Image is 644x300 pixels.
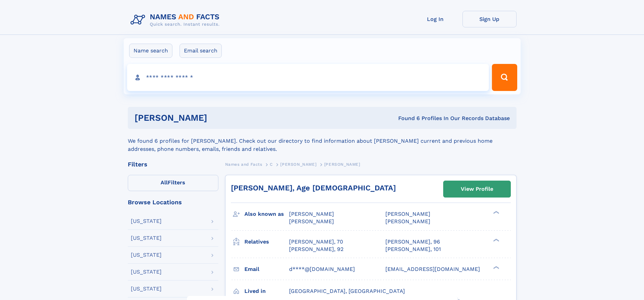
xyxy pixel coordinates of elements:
div: [US_STATE] [131,286,162,292]
a: Names and Facts [225,160,262,168]
a: [PERSON_NAME] [280,160,316,168]
div: [US_STATE] [131,218,162,224]
h3: Lived in [244,285,289,297]
button: Search Button [492,64,517,91]
input: search input [127,64,489,91]
div: We found 6 profiles for [PERSON_NAME]. Check out our directory to find information about [PERSON_... [128,129,517,153]
h3: Relatives [244,236,289,248]
label: Name search [129,44,172,58]
img: Logo Names and Facts [128,11,225,29]
h3: Email [244,263,289,275]
div: [US_STATE] [131,235,162,241]
a: [PERSON_NAME], 92 [289,246,343,253]
a: Log In [408,11,462,27]
a: [PERSON_NAME], 96 [385,238,440,246]
a: [PERSON_NAME], 101 [385,246,441,253]
div: ❯ [492,238,500,242]
span: [PERSON_NAME] [324,162,360,167]
a: Sign Up [462,11,517,27]
div: ❯ [492,210,500,215]
a: [PERSON_NAME], Age [DEMOGRAPHIC_DATA] [231,184,396,192]
label: Email search [180,44,222,58]
div: Found 6 Profiles In Our Records Database [303,115,510,122]
span: [PERSON_NAME] [289,218,334,225]
a: [PERSON_NAME], 70 [289,238,343,246]
label: Filters [128,175,218,191]
h3: Also known as [244,208,289,220]
div: View Profile [461,181,493,197]
span: C [270,162,273,167]
a: C [270,160,273,168]
h1: [PERSON_NAME] [135,114,303,122]
span: [PERSON_NAME] [385,211,430,217]
div: Browse Locations [128,199,218,205]
a: View Profile [444,181,510,197]
span: [PERSON_NAME] [385,218,430,225]
span: [GEOGRAPHIC_DATA], [GEOGRAPHIC_DATA] [289,288,405,294]
span: [PERSON_NAME] [280,162,316,167]
span: [PERSON_NAME] [289,211,334,217]
div: ❯ [492,265,500,270]
span: All [161,179,168,186]
div: [US_STATE] [131,252,162,258]
div: Filters [128,161,218,167]
span: [EMAIL_ADDRESS][DOMAIN_NAME] [385,266,480,272]
div: [US_STATE] [131,269,162,275]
